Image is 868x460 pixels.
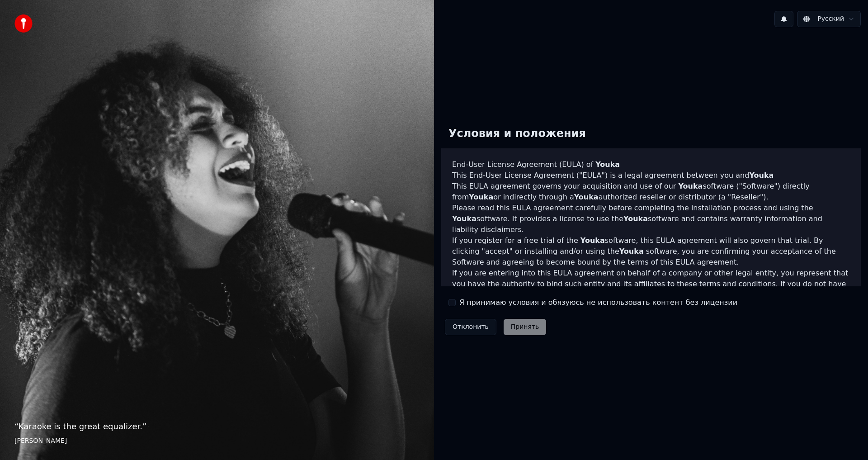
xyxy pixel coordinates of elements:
[619,247,644,256] span: Youka
[452,203,850,235] p: Please read this EULA agreement carefully before completing the installation process and using th...
[459,297,737,308] label: Я принимаю условия и обязуюсь не использовать контент без лицензии
[452,170,850,181] p: This End-User License Agreement ("EULA") is a legal agreement between you and
[441,119,593,148] div: Условия и положения
[749,171,774,180] span: Youka
[14,420,420,433] p: “ Karaoke is the great equalizer. ”
[678,182,703,190] span: Youka
[452,181,850,203] p: This EULA agreement governs your acquisition and use of our software ("Software") directly from o...
[14,436,420,446] footer: [PERSON_NAME]
[574,193,599,201] span: Youka
[469,193,493,201] span: Youka
[445,319,496,335] button: Отклонить
[623,214,648,223] span: Youka
[452,214,476,223] span: Youka
[14,14,33,33] img: youka
[452,235,850,268] p: If you register for a free trial of the software, this EULA agreement will also govern that trial...
[452,268,850,311] p: If you are entering into this EULA agreement on behalf of a company or other legal entity, you re...
[580,236,605,245] span: Youka
[595,160,620,169] span: Youka
[452,159,850,170] h3: End-User License Agreement (EULA) of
